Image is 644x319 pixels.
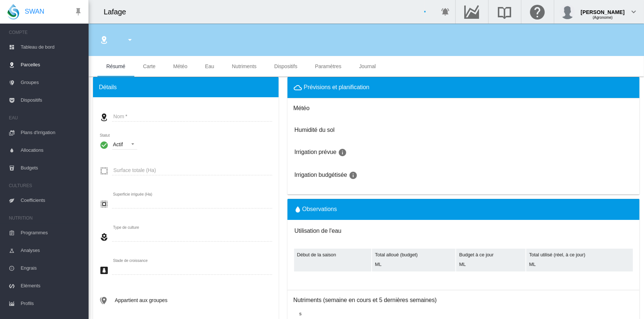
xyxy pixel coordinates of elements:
[349,171,358,180] md-icon: icon-information
[21,259,83,277] span: Engrais
[100,200,109,208] md-icon: icon-select-all
[441,7,450,16] md-icon: icon-bell-ring
[125,35,134,44] md-icon: icon-menu-down
[100,113,109,122] md-icon: icon-map-marker-radius
[293,205,302,214] md-icon: icon-water
[359,63,376,69] span: Journal
[9,180,83,192] span: CULTURES
[274,63,297,69] span: Dispositifs
[21,124,83,141] span: Plans d'irrigation
[21,91,83,109] span: Dispositifs
[100,233,109,242] md-icon: icon-flower
[629,7,638,16] md-icon: icon-chevron-down
[7,4,19,20] img: SWAN-Landscape-Logo-Colour-drop.png
[21,74,83,91] span: Groupes
[295,148,633,157] h3: Irrigation prévue
[173,63,187,69] span: Météo
[9,112,83,124] span: EAU
[315,63,341,69] span: Paramètres
[496,7,514,16] md-icon: Recherche dans la librairie
[463,7,481,16] md-icon: Accéder au Data Hub
[112,139,137,150] md-select: Statut : Actif
[21,56,83,74] span: Parcelles
[21,141,83,159] span: Allocations
[106,63,125,69] span: Résumé
[99,296,108,305] md-icon: icon-map-marker-multiple
[205,63,214,69] span: Eau
[456,249,525,271] td: Budget à ce jour ML
[293,206,337,212] span: Observations
[293,104,310,112] h3: Météo
[25,7,44,16] span: SWAN
[143,63,156,69] span: Carte
[526,249,633,271] td: Total utilisé (réel, à ce jour) ML
[99,83,117,91] span: Détails
[560,4,575,19] img: profile.jpg
[100,266,109,275] md-icon: icon-pine-tree-box
[21,192,83,209] span: Coefficients
[21,159,83,177] span: Budgets
[74,7,83,16] md-icon: icon-pin
[232,63,256,69] span: Nutriments
[293,311,634,317] div: s
[100,35,109,44] md-icon: icon-map-marker-radius
[21,242,83,259] span: Analyses
[593,15,613,20] span: (Agronome)
[293,83,302,92] md-icon: icon-weather-cloudy
[529,7,547,16] md-icon: Cliquez ici pour obtenir de l'aide
[100,166,109,175] md-icon: icon-select
[21,38,83,56] span: Tableau de bord
[581,6,625,13] div: [PERSON_NAME]
[338,148,347,157] md-icon: icon-information
[294,249,371,271] td: Début de la saison
[9,27,83,38] span: COMPTE
[293,205,337,214] button: icon-waterObservations
[438,4,453,19] button: icon-bell-ring
[21,277,83,295] span: Eléments
[104,7,133,17] div: Lafage
[295,127,335,133] h3: Cliquez pour aller à Irrigation
[115,297,168,303] span: Appartient aux groupes
[295,171,633,180] h3: Irrigation budgétisée
[337,149,347,155] span: Jours où nous allons arroser
[113,141,123,147] div: Actif
[97,32,111,47] button: Cliquez pour accéder à la liste des sites
[21,224,83,242] span: Programmes
[293,296,640,304] h3: Nutriments (semaine en cours et 5 dernières semaines)
[21,295,83,312] span: Profils
[347,172,358,178] span: Jours où nous allons arroser
[295,227,600,235] h3: Utilisation de l'eau
[9,212,83,224] span: NUTRITION
[304,84,369,90] span: Prévisions et planification
[372,249,455,271] td: Total alloué (budget) ML
[123,32,137,47] button: icon-menu-down
[100,140,109,150] i: Actif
